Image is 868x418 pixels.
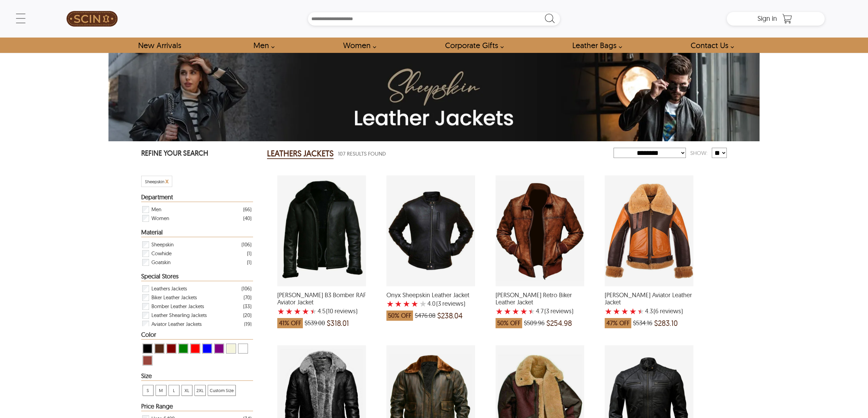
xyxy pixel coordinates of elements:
[142,284,252,293] div: Filter Leathers Jackets Leathers Jackets
[243,205,251,214] div: ( 66 )
[757,16,777,22] a: Sign in
[437,312,462,319] span: $238.04
[241,284,251,293] div: ( 106 )
[437,38,507,53] a: Shop Leather Corporate Gifts
[520,308,528,315] label: 4 rating
[327,320,349,327] span: $318.01
[182,385,192,395] span: XL
[386,311,413,321] span: 50% OFF
[305,320,325,327] span: $539.00
[333,308,356,315] span: reviews
[151,311,207,320] span: Leather Shearling Jackets
[757,14,777,23] span: Sign in
[277,318,303,328] span: 41% OFF
[181,385,192,396] div: View XL Leathers Jackets
[496,318,522,328] span: 50% OFF
[202,344,212,354] div: View Blue Leathers Jackets
[546,320,572,327] span: $254.98
[243,311,251,319] div: ( 20 )
[194,385,206,396] div: View 2XL Leathers Jackets
[504,308,511,315] label: 2 rating
[637,308,644,315] label: 5 rating
[208,385,235,395] span: Custom Size
[335,38,380,53] a: Shop Women Leather Jackets
[386,291,475,299] span: Onyx Sheepskin Leather Jacket
[141,373,253,381] div: Heading Filter Leathers Jackets by Size
[285,308,293,315] label: 2 rating
[141,331,253,340] div: Heading Filter Leathers Jackets by Color
[155,344,164,354] div: View Brown ( Brand Color ) Leathers Jackets
[165,177,168,185] span: Cancel Filter
[277,291,366,306] span: Troy B3 Bomber RAF Aviator Jacket
[168,385,179,396] div: View L Leathers Jackets
[151,284,187,293] span: Leathers Jackets
[67,3,118,34] img: SCIN
[43,3,141,34] a: SCIN
[214,344,224,354] div: View Purple Leathers Jackets
[141,148,253,159] p: REFINE YOUR SEARCH
[195,385,205,395] span: 2XL
[247,258,251,266] div: ( 1 )
[244,320,251,328] div: ( 19 )
[151,320,202,329] span: Aviator Leather Jackets
[277,282,366,332] a: Troy B3 Bomber RAF Aviator Jacket with a 4.5 Star Rating 10 Product Review which was at a price o...
[633,320,652,327] span: $534.16
[318,308,325,315] label: 4.5
[141,403,253,411] div: Heading Filter Leathers Jackets by Price Range
[143,385,153,396] div: View S Leathers Jackets
[178,344,188,354] div: View Green Leathers Jackets
[208,385,236,396] div: View Custom Size Leathers Jackets
[142,214,252,223] div: Filter Women Leathers Jackets
[142,258,252,267] div: Filter Goatskin Leathers Jackets
[166,344,176,354] div: View Maroon Leathers Jackets
[267,148,334,159] h2: LEATHERS JACKETS
[686,147,712,159] div: Show:
[247,249,251,258] div: ( 1 )
[108,53,760,141] img: Shop Sheepskin Leather Jackets | Real Sheepskin Jackets
[238,344,248,354] div: View White Leathers Jackets
[605,282,693,332] a: Gary Aviator Leather Jacket with a 4.333333333333334 Star Rating 6 Product Review which was at a ...
[419,300,427,307] label: 5 rating
[613,308,620,315] label: 2 rating
[244,293,251,302] div: ( 70 )
[130,38,189,53] a: Shop New Arrivals
[605,291,693,306] span: Gary Aviator Leather Jacket
[267,147,614,160] div: Leathers Jackets 107 Results Found
[243,214,251,222] div: ( 40 )
[629,308,637,315] label: 4 rating
[142,311,252,320] div: Filter Leather Shearling Jackets Leathers Jackets
[653,308,659,315] span: (6
[151,240,174,249] span: Sheepskin
[528,308,535,315] label: 5 rating
[190,344,200,354] div: View Red Leathers Jackets
[156,385,166,396] div: View M Leathers Jackets
[403,300,410,307] label: 3 rating
[544,308,549,315] span: (3
[605,318,631,328] span: 47% OFF
[496,282,584,332] a: Abel Retro Biker Leather Jacket with a 4.666666666666667 Star Rating 3 Product Review which was a...
[141,273,253,281] div: Heading Filter Leathers Jackets by Special Stores
[683,38,738,53] a: contact-us
[386,300,394,307] label: 1 rating
[386,282,475,325] a: Onyx Sheepskin Leather Jacket with a 4 Star Rating 3 Product Review which was at a price of $476....
[605,308,612,315] label: 1 rating
[780,14,794,24] a: Shopping Cart
[524,320,545,327] span: $509.96
[496,291,584,306] span: Abel Retro Biker Leather Jacket
[653,308,683,315] span: )
[151,293,197,302] span: Biker Leather Jackets
[151,258,171,267] span: Goatskin
[395,300,402,307] label: 2 rating
[544,308,573,315] span: )
[142,240,252,249] div: Filter Sheepskin Leathers Jackets
[536,308,544,315] label: 4.7
[338,149,386,158] span: 107 Results Found
[226,344,236,354] div: View Beige Leathers Jackets
[243,302,251,311] div: ( 33 )
[326,308,333,315] span: (10
[277,308,285,315] label: 1 rating
[326,308,357,315] span: )
[294,308,301,315] label: 3 rating
[441,300,464,307] span: reviews
[246,38,278,53] a: shop men's leather jackets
